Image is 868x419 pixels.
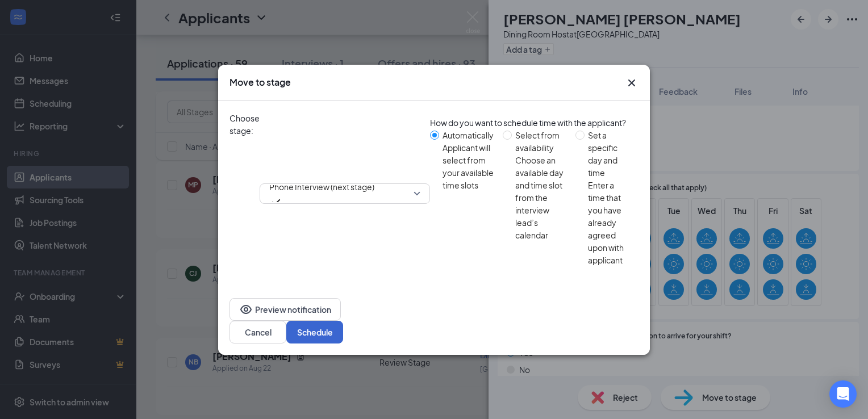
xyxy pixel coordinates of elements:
svg: Eye [239,303,253,316]
div: Choose an available day and time slot from the interview lead’s calendar [515,154,566,241]
span: Phone Interview (next stage) [269,178,374,195]
svg: Checkmark [269,195,283,209]
div: Automatically [443,129,494,141]
h3: Move to stage [229,76,291,89]
div: How do you want to schedule time with the applicant? [430,116,639,129]
div: Select from availability [515,129,566,154]
span: Choose stage: [229,112,260,275]
div: Set a specific day and time [588,129,629,179]
button: Cancel [229,321,286,343]
button: Close [625,76,639,90]
button: Schedule [286,321,343,343]
div: Open Intercom Messenger [829,380,857,408]
svg: Cross [625,76,639,90]
div: Enter a time that you have already agreed upon with applicant [588,179,629,266]
button: EyePreview notification [229,298,341,321]
div: Applicant will select from your available time slots [443,141,494,191]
